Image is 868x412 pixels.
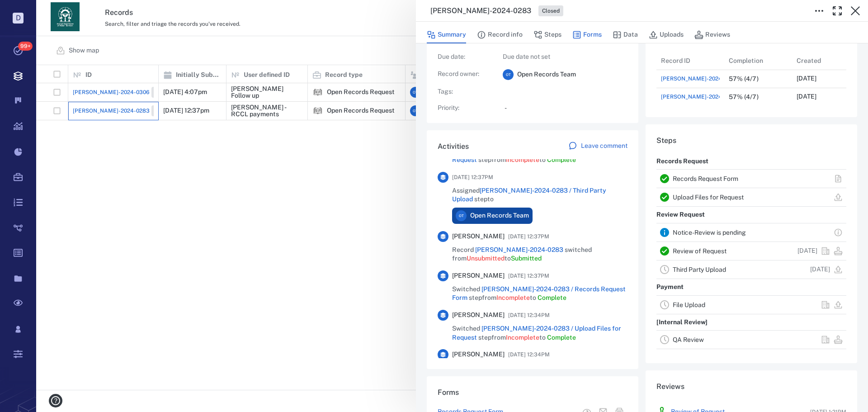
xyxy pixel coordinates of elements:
a: [PERSON_NAME]-2024-0283 / Review of Request [452,147,604,163]
h3: [PERSON_NAME]-2024-0283 [430,5,531,16]
p: [DATE] [797,92,816,101]
a: [PERSON_NAME]-2024-0283 / Records Request Form [452,285,626,302]
span: Complete [547,334,576,341]
button: Toggle Fullscreen [828,2,846,20]
button: Close [846,2,864,20]
div: Created [792,52,860,70]
a: File Upload [673,301,705,308]
span: [PERSON_NAME] [452,271,505,280]
span: [DATE] 12:37PM [508,270,549,281]
p: Leave comment [581,142,627,151]
a: Review of Request [673,247,726,255]
span: Open Records Team [470,211,529,220]
button: Uploads [649,26,684,43]
div: O T [503,69,514,80]
span: [DATE] 12:34PM [508,310,550,321]
p: - [505,104,627,113]
button: Steps [533,26,561,43]
span: 99+ [18,42,33,51]
p: Record owner : [438,70,492,79]
span: [PERSON_NAME]-2024-0306 [661,75,738,83]
span: [DATE] 12:34PM [508,349,550,360]
span: [PERSON_NAME]-2024-0283 [661,93,738,101]
div: 57% (4/7) [729,76,759,82]
span: Closed [540,7,561,15]
span: Incomplete [506,334,539,341]
p: [DATE] [797,246,817,256]
p: D [13,13,24,24]
div: Completion [729,48,763,73]
a: [PERSON_NAME]-2024-0283 [475,246,563,253]
div: 57% (4/7) [729,94,759,100]
span: [PERSON_NAME] [452,232,505,241]
span: [DATE] 12:37PM [452,172,493,183]
p: Payment [656,279,684,295]
h6: Reviews [656,381,846,392]
span: Assigned step to [452,186,627,204]
div: Record ID [656,52,724,70]
a: Leave comment [568,141,627,152]
p: Tags : [438,87,492,96]
a: [PERSON_NAME]-2024-0306 [661,73,764,84]
span: Incomplete [496,294,530,301]
span: [PERSON_NAME] [452,350,505,359]
p: [DATE] [810,265,830,274]
span: Help [20,6,39,14]
span: Unsubmitted [467,255,505,262]
div: Record ID [661,48,690,73]
span: [PERSON_NAME] [452,311,505,320]
h6: Activities [438,141,469,152]
button: Record info [477,26,523,43]
a: [PERSON_NAME]-2024-0283 [661,91,764,102]
div: Created [797,48,821,73]
span: Record switched from to [452,246,627,263]
p: Record Delivery [656,349,705,365]
a: Third Party Upload [673,266,726,273]
button: Reviews [694,26,730,43]
button: Data [613,26,638,43]
span: Submitted [511,255,542,262]
a: Upload Files for Request [673,194,744,201]
div: StepsRecords RequestRecords Request FormUpload Files for RequestReview RequestNotice-Review is pe... [646,124,857,370]
a: [PERSON_NAME]-2024-0283 / Upload Files for Request [452,325,621,341]
div: O T [456,210,467,221]
h6: Steps [656,135,846,146]
span: Open Records Team [517,70,576,79]
span: Complete [538,294,566,301]
h6: Forms [438,387,627,398]
button: Summary [427,26,466,43]
p: [Internal Review] [656,314,708,331]
span: Complete [547,156,576,163]
p: [DATE] [797,74,816,83]
span: Incomplete [506,156,539,163]
p: Review Request [656,207,705,223]
p: Due date : [438,52,492,62]
span: [DATE] 12:37PM [508,231,549,242]
button: Forms [572,26,602,43]
div: ActivitiesLeave commentSwitched [PERSON_NAME]-2024-0283 / Review of Request stepfromIncompleteto ... [427,130,638,376]
span: Switched step from to [452,285,627,303]
a: QA Review [673,336,704,343]
a: Notice-Review is pending [673,229,746,236]
span: Switched step from to [452,324,627,342]
p: Due date not set [503,52,627,62]
p: Records Request [656,153,708,170]
a: Records Request Form [673,175,738,182]
button: Toggle to Edit Boxes [810,2,828,20]
p: Priority : [438,104,492,113]
div: Completion [724,52,792,70]
a: [PERSON_NAME]-2024-0283 / Third Party Upload [452,187,606,203]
